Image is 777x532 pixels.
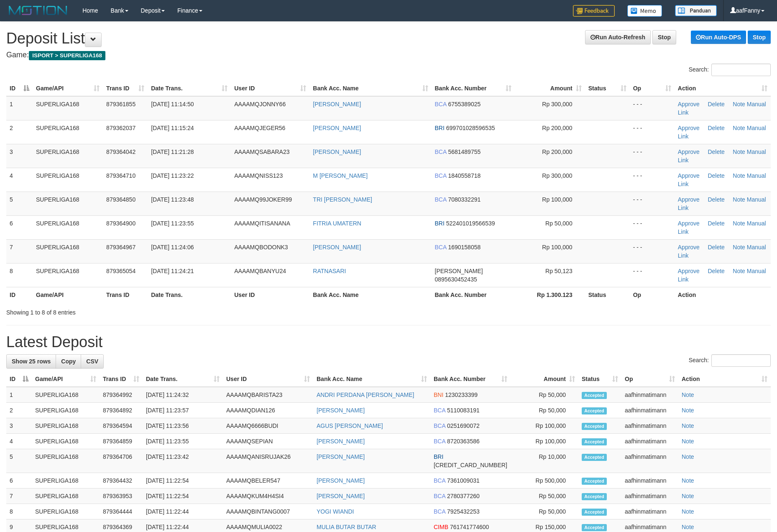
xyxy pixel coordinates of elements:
td: aafhinmatimann [621,387,678,403]
a: M [PERSON_NAME] [313,172,368,179]
a: Delete [708,125,724,131]
td: Rp 500,000 [511,473,578,489]
td: [DATE] 11:23:56 [143,418,223,434]
th: Game/API: activate to sort column ascending [33,81,103,96]
span: CIMB [434,524,448,530]
span: Rp 50,123 [545,268,573,274]
td: SUPERLIGA168 [32,473,100,489]
th: Game/API: activate to sort column ascending [32,371,100,387]
td: Rp 50,000 [511,403,578,418]
td: SUPERLIGA168 [33,168,103,192]
td: aafhinmatimann [621,473,678,489]
td: SUPERLIGA168 [32,504,100,519]
span: Copy 7080332291 to clipboard [448,196,481,203]
td: 879364859 [100,434,143,449]
span: Rp 50,000 [545,220,573,227]
a: Delete [708,101,724,107]
td: 8 [6,504,32,519]
h1: Deposit List [6,30,771,47]
span: Copy 0251690072 to clipboard [447,422,480,429]
a: Note [682,493,694,499]
td: - - - [630,96,675,120]
img: Button%20Memo.svg [627,5,662,17]
a: [PERSON_NAME] [313,101,361,107]
a: Note [733,101,745,107]
a: Note [733,125,745,131]
span: [DATE] 11:23:22 [151,172,194,179]
span: Copy 8720363586 to clipboard [447,438,480,445]
span: AAAAMQBANYU24 [234,268,286,274]
a: Manual Link [678,125,766,140]
span: [PERSON_NAME] [435,268,483,274]
td: 6 [6,473,32,489]
th: ID [6,287,33,302]
span: Accepted [582,407,607,414]
span: BCA [435,196,447,203]
th: Amount: activate to sort column ascending [511,371,578,387]
td: 879364444 [100,504,143,519]
span: Accepted [582,509,607,516]
td: 2 [6,120,33,144]
span: Copy 5110083191 to clipboard [447,407,480,414]
a: Approve [678,101,700,107]
a: Copy [56,354,81,368]
span: 879364850 [106,196,135,203]
a: [PERSON_NAME] [313,244,361,251]
a: Manual Link [678,268,766,283]
td: 879364432 [100,473,143,489]
th: Amount: activate to sort column ascending [515,81,585,96]
th: User ID: activate to sort column ascending [231,81,309,96]
a: CSV [81,354,104,368]
a: Approve [678,268,700,274]
a: [PERSON_NAME] [313,148,361,155]
td: SUPERLIGA168 [32,434,100,449]
span: BCA [435,148,447,155]
td: AAAAMQBARISTA23 [223,387,313,403]
span: Copy 5681489755 to clipboard [448,148,481,155]
span: Rp 100,000 [542,244,572,251]
span: Accepted [582,524,607,531]
span: [DATE] 11:23:55 [151,220,194,227]
img: MOTION_logo.png [6,4,70,17]
a: Stop [652,30,676,44]
span: Copy 0895630452435 to clipboard [435,276,477,283]
th: Action [675,287,771,302]
span: Copy [61,358,76,365]
span: AAAAMQJONNY66 [234,101,286,107]
span: [DATE] 11:21:28 [151,148,194,155]
td: 879364706 [100,449,143,473]
td: SUPERLIGA168 [32,418,100,434]
td: Rp 100,000 [511,418,578,434]
span: Rp 100,000 [542,196,572,203]
span: AAAAMQSABARA23 [234,148,289,155]
a: Stop [748,31,771,44]
td: Rp 10,000 [511,449,578,473]
th: Bank Acc. Name [309,287,431,302]
a: Note [682,524,694,530]
h1: Latest Deposit [6,334,771,350]
a: Note [682,438,694,445]
th: User ID: activate to sort column ascending [223,371,313,387]
td: Rp 50,000 [511,489,578,504]
a: Note [682,508,694,515]
a: ANDRI PERDANA [PERSON_NAME] [317,391,414,398]
a: Run Auto-DPS [691,31,746,44]
td: SUPERLIGA168 [33,144,103,168]
a: Manual Link [678,220,766,235]
a: [PERSON_NAME] [317,477,365,484]
a: AGUS [PERSON_NAME] [317,422,383,429]
span: BRI [435,125,445,131]
td: 4 [6,434,32,449]
a: Note [682,422,694,429]
span: Accepted [582,478,607,485]
td: 1 [6,387,32,403]
span: BRI [435,220,445,227]
a: [PERSON_NAME] [317,493,365,499]
th: Action: activate to sort column ascending [678,371,771,387]
th: Rp 1.300.123 [515,287,585,302]
a: YOGI WIANDI [317,508,354,515]
th: Trans ID: activate to sort column ascending [103,81,148,96]
img: Feedback.jpg [573,5,615,17]
td: aafhinmatimann [621,504,678,519]
span: Copy 7925432253 to clipboard [447,508,480,515]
